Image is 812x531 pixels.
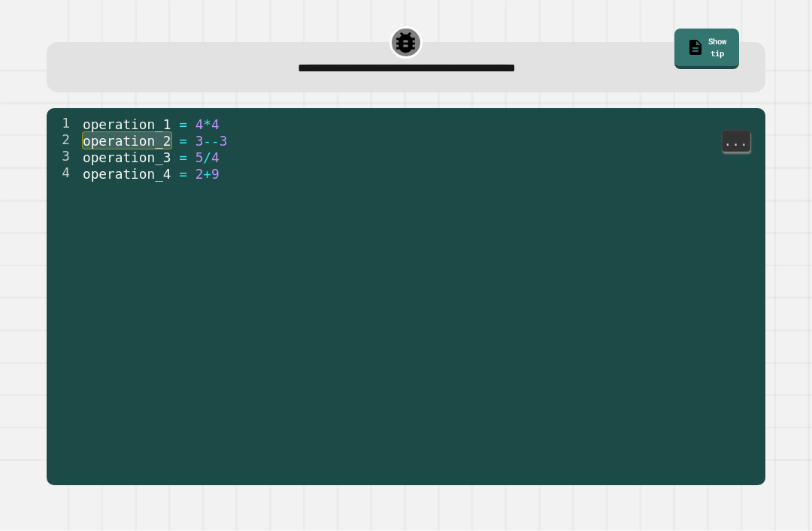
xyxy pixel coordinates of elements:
div: 4 [47,165,80,182]
span: 3 [195,134,204,149]
div: 2 [47,132,80,149]
span: -- [204,134,220,149]
span: = [180,150,188,165]
span: 4 [195,117,204,132]
span: ... [723,132,750,150]
span: + [204,167,212,182]
span: 9 [211,167,220,182]
span: = [180,167,188,182]
div: 1 [47,116,80,132]
span: / [204,150,212,165]
span: operation_1 [83,117,171,132]
span: = [180,117,188,132]
span: = [180,134,188,149]
span: operation_3 [83,150,171,165]
span: 2 [195,167,204,182]
div: 3 [47,149,80,165]
span: operation_2 [83,134,171,149]
span: 3 [220,134,228,149]
span: 4 [211,117,220,132]
span: operation_4 [83,167,171,182]
span: 5 [195,150,204,165]
a: Show tip [674,29,739,69]
span: 4 [211,150,220,165]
